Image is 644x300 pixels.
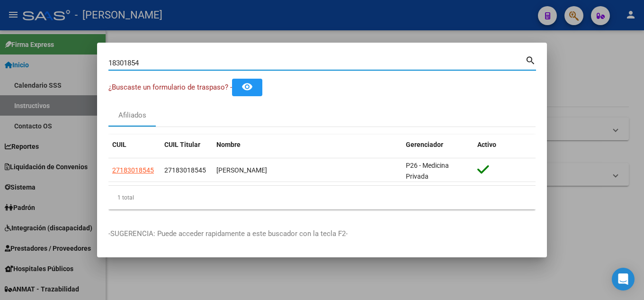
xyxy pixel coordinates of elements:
mat-icon: search [525,54,536,65]
datatable-header-cell: Activo [474,135,536,155]
datatable-header-cell: CUIL [108,135,161,155]
div: 1 total [108,186,536,209]
datatable-header-cell: Gerenciador [402,135,474,155]
span: 27183018545 [164,166,206,174]
span: ¿Buscaste un formulario de traspaso? - [108,83,232,91]
span: CUIL [112,141,126,148]
span: CUIL Titular [164,141,200,148]
span: Nombre [216,141,241,148]
datatable-header-cell: CUIL Titular [161,135,213,155]
mat-icon: remove_red_eye [241,81,253,92]
datatable-header-cell: Nombre [213,135,402,155]
span: 27183018545 [112,166,154,174]
span: Activo [477,141,496,148]
div: [PERSON_NAME] [216,165,398,176]
p: -SUGERENCIA: Puede acceder rapidamente a este buscador con la tecla F2- [108,228,536,239]
div: Afiliados [118,110,146,121]
span: Gerenciador [406,141,443,148]
div: Open Intercom Messenger [612,268,635,291]
span: P26 - Medicina Privada [406,162,449,180]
